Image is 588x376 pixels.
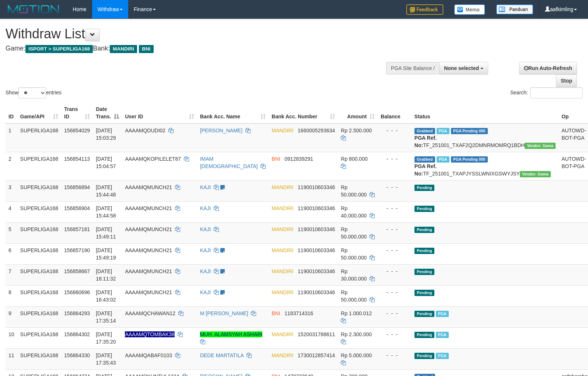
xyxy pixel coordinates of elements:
td: 7 [6,264,17,285]
select: Showentries [18,87,46,98]
span: 156864330 [64,352,90,358]
td: SUPERLIGA168 [17,180,62,201]
b: PGA Ref. No: [414,135,437,148]
span: Nama rekening ada tanda titik/strip, harap diedit [125,331,174,337]
span: Marked by aafsoycanthlai [436,353,449,359]
img: MOTION_logo.png [6,4,62,15]
span: MANDIRI [272,352,293,358]
span: [DATE] 16:43:02 [96,289,116,303]
span: 156860696 [64,289,90,295]
h4: Game: Bank: [6,45,385,52]
span: 156857181 [64,226,90,232]
td: SUPERLIGA168 [17,348,62,369]
span: AAAAMQMUNCH21 [125,247,172,253]
a: Run Auto-Refresh [519,62,577,74]
span: Copy 1190010603346 to clipboard [298,205,335,211]
span: PGA Pending [451,156,488,163]
span: AAAAMQMUNCH21 [125,205,172,211]
th: Amount: activate to sort column ascending [338,102,378,123]
span: MANDIRI [272,247,293,253]
a: KAJI [200,289,211,295]
td: SUPERLIGA168 [17,222,62,243]
div: - - - [381,247,409,254]
span: BNI [272,310,280,316]
span: MANDIRI [272,128,293,133]
td: 10 [6,327,17,348]
th: Date Trans.: activate to sort column descending [93,102,122,123]
td: 5 [6,222,17,243]
span: Copy 1190010603346 to clipboard [298,289,335,295]
span: 156854029 [64,128,90,133]
th: Bank Acc. Name: activate to sort column ascending [197,102,269,123]
span: Pending [414,290,434,296]
a: M [PERSON_NAME] [200,310,248,316]
td: SUPERLIGA168 [17,201,62,222]
span: PGA Pending [451,128,488,134]
div: - - - [381,184,409,191]
span: AAAAMQMUNCH21 [125,268,172,274]
span: Copy 1190010603346 to clipboard [298,184,335,190]
td: TF_251001_TXAF2Q2DMNRMOMRQ1BDH [412,123,559,152]
div: - - - [381,155,409,163]
td: 11 [6,348,17,369]
span: [DATE] 15:49:19 [96,247,116,261]
a: KAJI [200,226,211,232]
td: SUPERLIGA168 [17,264,62,285]
a: KAJI [200,205,211,211]
span: Copy 1660005293634 to clipboard [298,128,335,133]
span: Copy 1520031788611 to clipboard [298,331,335,337]
img: panduan.png [496,4,533,14]
td: SUPERLIGA168 [17,285,62,306]
span: [DATE] 15:04:57 [96,156,116,169]
div: - - - [381,310,409,317]
span: Pending [414,353,434,359]
h1: Withdraw List [6,27,385,41]
div: - - - [381,205,409,212]
span: MANDIRI [110,45,137,53]
input: Search: [530,87,582,98]
span: MANDIRI [272,184,293,190]
span: 156857190 [64,247,90,253]
span: 156864302 [64,331,90,337]
button: None selected [439,62,488,74]
span: Pending [414,311,434,317]
span: [DATE] 17:35:14 [96,310,116,324]
span: Pending [414,248,434,254]
span: Vendor URL: https://trx31.1velocity.biz [520,171,551,177]
span: 156856904 [64,205,90,211]
th: ID [6,102,17,123]
img: Feedback.jpg [406,4,443,15]
span: 156858667 [64,268,90,274]
a: DEDE MARTATILA [200,352,244,358]
span: AAAAMQDUDI02 [125,128,165,133]
td: 2 [6,152,17,180]
span: MANDIRI [272,289,293,295]
td: SUPERLIGA168 [17,306,62,327]
span: MANDIRI [272,331,293,337]
span: MANDIRI [272,226,293,232]
span: Rp 50.000.000 [341,184,367,198]
span: Copy 1190010603346 to clipboard [298,247,335,253]
td: SUPERLIGA168 [17,243,62,264]
th: Status [412,102,559,123]
span: Vendor URL: https://trx31.1velocity.biz [525,143,556,149]
span: [DATE] 17:35:43 [96,352,116,366]
span: AAAAMQMUNCH21 [125,184,172,190]
span: Grabbed [414,128,435,134]
td: 6 [6,243,17,264]
td: SUPERLIGA168 [17,327,62,348]
div: - - - [381,289,409,296]
span: BNI [272,156,280,162]
span: Marked by aafsoycanthlai [437,128,449,134]
span: BNI [139,45,153,53]
span: MANDIRI [272,205,293,211]
td: 3 [6,180,17,201]
span: Rp 50.000.000 [341,247,367,261]
td: 1 [6,123,17,152]
span: Marked by aafsoycanthlai [436,332,449,338]
span: Marked by aafchhiseyha [436,311,449,317]
span: Pending [414,269,434,275]
span: AAAAMQMUNCH21 [125,289,172,295]
span: MANDIRI [272,268,293,274]
span: Rp 50.000.000 [341,226,367,240]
